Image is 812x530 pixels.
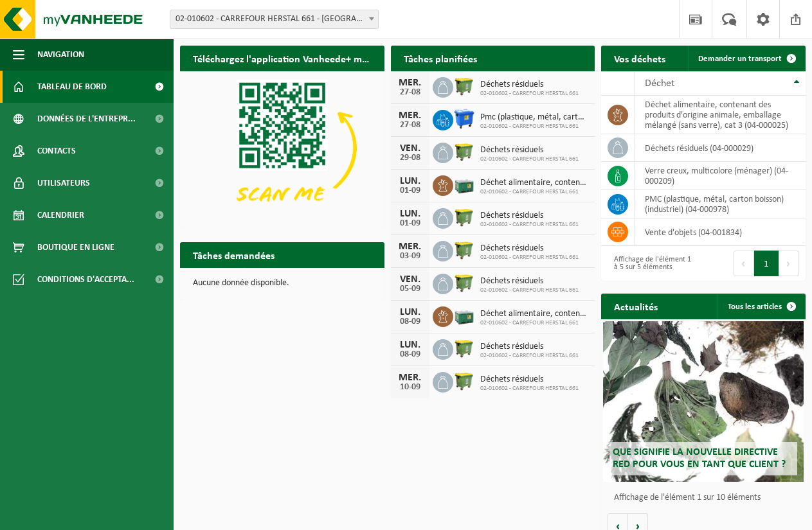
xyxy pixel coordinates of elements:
[397,252,423,261] div: 03-09
[603,321,803,482] a: Que signifie la nouvelle directive RED pour vous en tant que client ?
[397,121,423,130] div: 27-08
[480,276,579,287] span: Déchets résiduels
[453,272,475,294] img: WB-1100-HPE-GN-50
[180,71,384,224] img: Download de VHEPlus App
[734,251,754,276] button: Previous
[397,340,423,350] div: LUN.
[170,10,379,29] span: 02-010602 - CARREFOUR HERSTAL 661 - HERSTAL
[480,178,589,188] span: Déchet alimentaire, contenant des produits d'origine animale, emballage mélangé ...
[635,134,806,162] td: déchets résiduels (04-000029)
[397,176,423,186] div: LUN.
[688,46,804,71] a: Demander un transport
[779,251,799,276] button: Next
[453,141,475,163] img: WB-1100-HPE-GN-50
[480,254,579,261] span: 02-010602 - CARREFOUR HERSTAL 661
[180,242,287,267] h2: Tâches demandées
[37,263,134,296] span: Conditions d'accepta...
[480,342,579,352] span: Déchets résiduels
[193,279,372,288] p: Aucune donnée disponible.
[397,285,423,294] div: 05-09
[397,317,423,326] div: 08-09
[480,90,579,98] span: 02-010602 - CARREFOUR HERSTAL 661
[453,239,475,261] img: WB-1100-HPE-GN-50
[453,75,475,97] img: WB-1100-HPE-GN-50
[480,243,579,254] span: Déchets résiduels
[645,78,674,89] span: Déchet
[37,39,84,71] span: Navigation
[397,373,423,383] div: MER.
[601,294,671,319] h2: Actualités
[397,110,423,121] div: MER.
[480,123,589,130] span: 02-010602 - CARREFOUR HERSTAL 661
[170,10,378,28] span: 02-010602 - CARREFOUR HERSTAL 661 - HERSTAL
[397,307,423,317] div: LUN.
[397,350,423,359] div: 08-09
[453,337,475,359] img: WB-1100-HPE-GN-50
[397,274,423,285] div: VEN.
[717,294,804,319] a: Tous les articles
[480,221,579,229] span: 02-010602 - CARREFOUR HERSTAL 661
[480,145,579,155] span: Déchets résiduels
[635,162,806,190] td: verre creux, multicolore (ménager) (04-000209)
[37,71,107,103] span: Tableau de bord
[397,78,423,88] div: MER.
[397,219,423,228] div: 01-09
[635,218,806,246] td: vente d'objets (04-001834)
[614,493,799,502] p: Affichage de l'élément 1 sur 10 éléments
[635,190,806,218] td: PMC (plastique, métal, carton boisson) (industriel) (04-000978)
[480,319,589,327] span: 02-010602 - CARREFOUR HERSTAL 661
[453,206,475,228] img: WB-1100-HPE-GN-50
[613,447,786,470] span: Que signifie la nouvelle directive RED pour vous en tant que client ?
[37,199,84,231] span: Calendrier
[608,249,697,278] div: Affichage de l'élément 1 à 5 sur 5 éléments
[397,209,423,219] div: LUN.
[698,55,782,63] span: Demander un transport
[453,370,475,392] img: WB-1100-HPE-GN-50
[635,96,806,134] td: déchet alimentaire, contenant des produits d'origine animale, emballage mélangé (sans verre), cat...
[601,46,678,71] h2: Vos déchets
[397,143,423,154] div: VEN.
[480,287,579,294] span: 02-010602 - CARREFOUR HERSTAL 661
[754,251,779,276] button: 1
[480,188,589,196] span: 02-010602 - CARREFOUR HERSTAL 661
[37,167,90,199] span: Utilisateurs
[480,375,579,385] span: Déchets résiduels
[391,46,490,71] h2: Tâches planifiées
[480,80,579,90] span: Déchets résiduels
[397,88,423,97] div: 27-08
[480,112,589,123] span: Pmc (plastique, métal, carton boisson) (industriel)
[397,383,423,392] div: 10-09
[480,309,589,319] span: Déchet alimentaire, contenant des produits d'origine animale, emballage mélangé ...
[397,186,423,195] div: 01-09
[180,46,384,71] h2: Téléchargez l'application Vanheede+ maintenant!
[480,211,579,221] span: Déchets résiduels
[453,108,475,130] img: WB-1100-HPE-BE-01
[453,173,475,195] img: PB-LB-0680-HPE-GN-01
[480,385,579,393] span: 02-010602 - CARREFOUR HERSTAL 661
[397,242,423,252] div: MER.
[480,352,579,360] span: 02-010602 - CARREFOUR HERSTAL 661
[453,305,475,326] img: PB-LB-0680-HPE-GN-01
[37,135,76,167] span: Contacts
[480,155,579,163] span: 02-010602 - CARREFOUR HERSTAL 661
[37,231,114,263] span: Boutique en ligne
[397,154,423,163] div: 29-08
[37,103,136,135] span: Données de l'entrepr...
